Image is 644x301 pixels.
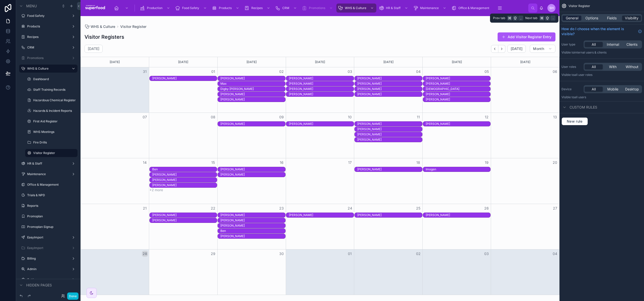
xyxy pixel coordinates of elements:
label: Maintenance [27,172,69,176]
span: WHS & Culture [345,6,366,10]
div: Ben [220,229,285,233]
button: 24 [347,205,353,211]
button: 17 [347,160,353,166]
div: Gen Nakamura [357,167,422,172]
div: Tom [152,213,217,217]
div: [PERSON_NAME] [357,138,422,142]
button: 25 [415,205,421,211]
a: Dashboard [33,77,76,81]
span: Visitor Register [569,4,590,8]
div: Max [220,82,285,86]
span: Prev tab [493,16,505,20]
button: 21 [142,205,148,211]
div: [PERSON_NAME] [220,97,285,102]
button: 27 [552,205,558,211]
span: HR & Staff [386,6,400,10]
div: Will Thornton [357,122,422,126]
button: 04 [552,251,558,257]
div: Harrison [152,178,217,182]
div: Rosa [357,213,422,217]
span: Custom rules [570,105,597,110]
button: 07 [142,114,148,120]
label: Food Safety [27,14,69,18]
span: General [566,16,578,21]
div: Lee Covill [220,213,285,217]
a: Billing [27,257,69,261]
button: 02 [278,69,285,75]
div: Imogen [426,167,491,172]
label: Hazardous Chemical Register [33,98,76,102]
p: Visible to [561,73,642,77]
span: Office & Management [458,6,489,10]
button: 22 [210,205,216,211]
label: Visitor Register [33,151,74,155]
label: WHS & Culture [27,67,67,71]
div: [PERSON_NAME] [220,122,285,126]
a: Staff Training Records [33,88,76,92]
span: all users [574,95,586,99]
div: [PERSON_NAME] [220,218,285,222]
button: 15 [210,160,216,166]
div: [PERSON_NAME] [426,76,491,80]
div: Ben conry [426,97,491,102]
a: CRM [274,4,299,13]
a: Trials & NPD [27,193,76,197]
div: [PERSON_NAME] [357,122,422,126]
div: [PERSON_NAME] [220,224,285,228]
div: Sunny Kang [357,132,422,137]
span: All [592,64,596,69]
span: Desktop [625,87,639,92]
div: [PERSON_NAME] [426,82,491,86]
div: [PERSON_NAME] [357,82,422,86]
button: 10 [347,114,353,120]
div: [PERSON_NAME] [152,218,217,222]
button: 05 [484,69,490,75]
button: 01 [210,69,216,75]
button: 20 [552,160,558,166]
div: [PERSON_NAME] [426,213,491,217]
label: WHS Meetings [33,130,76,134]
button: New rule [561,117,588,125]
span: Fields [607,16,617,21]
div: [PERSON_NAME] [152,213,217,217]
label: HR & Staff [27,162,69,166]
div: Imogen [426,167,491,171]
div: Kate donald [357,137,422,142]
div: James [357,92,422,96]
img: App logo [85,4,106,12]
span: Promotions [309,6,325,10]
div: Bob [220,234,285,238]
button: 23 [278,205,285,211]
a: Promoplan Signup [27,225,76,229]
button: Done [67,292,78,300]
div: Digby Walker [289,92,354,96]
a: Recipes [243,4,273,13]
span: Internal users & clients [574,51,607,54]
button: +2 more [149,188,163,192]
div: Tristan Luck [152,76,217,81]
label: User type [561,42,582,46]
div: [PERSON_NAME] [426,92,491,96]
label: EasyImport [27,235,69,239]
label: EasyImport [27,246,69,250]
div: Ben [152,167,217,171]
span: Clients [626,42,637,47]
div: Digby Walker [357,76,422,81]
div: [PERSON_NAME] [220,167,285,171]
label: Products [27,24,69,28]
span: With [609,64,617,69]
button: 19 [484,160,490,166]
label: First Aid Register [33,119,76,123]
label: Promoplan [27,214,76,218]
div: [PERSON_NAME] [220,92,285,96]
div: Steve Seaforth [426,213,491,217]
div: Justin [152,172,217,177]
div: Lee Covill [220,97,285,102]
